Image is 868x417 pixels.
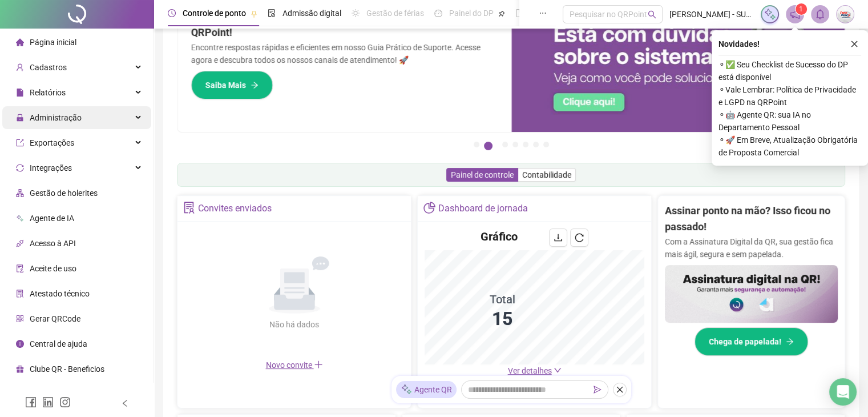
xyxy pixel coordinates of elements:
div: Open Intercom Messenger [829,378,857,406]
span: dashboard [434,9,442,17]
span: export [16,139,24,147]
button: 7 [543,142,549,147]
span: ⚬ ✅ Seu Checklist de Sucesso do DP está disponível [718,58,861,83]
span: solution [183,202,195,214]
span: pie-chart [423,202,435,214]
span: Contabilidade [522,170,571,179]
span: lock [16,114,24,122]
span: Gestão de férias [366,9,424,18]
span: pushpin [498,10,505,17]
h2: Assinar ponto na mão? Isso ficou no passado! [665,203,838,235]
button: 2 [484,142,492,150]
span: pushpin [251,10,257,17]
span: ⚬ Vale Lembrar: Política de Privacidade e LGPD na QRPoint [718,83,861,109]
span: file [16,89,24,97]
span: instagram [59,396,71,408]
span: Novidades ! [718,38,760,50]
span: close [616,386,624,394]
span: qrcode [16,315,24,323]
span: sun [352,9,360,17]
div: Dashboard de jornada [438,199,528,218]
span: Painel do DP [449,9,494,18]
div: Agente QR [396,381,457,398]
span: Cadastros [30,63,67,72]
span: down [554,366,562,374]
button: Chega de papelada! [695,327,808,356]
span: ⚬ 🤖 Agente QR: sua IA no Departamento Pessoal [718,109,861,134]
span: [PERSON_NAME] - SUPER VISAO GOIANIA [669,8,754,21]
a: Ver detalhes down [508,366,562,375]
span: linkedin [42,396,54,408]
div: Convites enviados [198,199,272,218]
span: left [121,399,129,407]
button: 4 [512,142,518,147]
span: 1 [799,5,803,13]
span: Controle de ponto [183,9,246,18]
sup: 1 [796,3,807,15]
img: sparkle-icon.fc2bf0ac1784a2077858766a79e2daf3.svg [764,8,776,21]
span: Exportações [30,138,74,147]
span: Clube QR - Beneficios [30,364,104,374]
span: audit [16,264,24,272]
span: facebook [25,396,37,408]
button: 3 [502,142,508,147]
span: info-circle [16,340,24,348]
span: Administração [30,113,82,122]
span: close [850,40,858,48]
span: bell [815,9,825,19]
span: Central de ajuda [30,339,87,348]
button: 1 [474,142,479,147]
span: Admissão digital [282,9,341,18]
span: file-done [268,9,276,17]
span: notification [790,9,800,19]
span: apartment [16,189,24,197]
p: Com a Assinatura Digital da QR, sua gestão fica mais ágil, segura e sem papelada. [665,235,838,260]
span: ⚬ 🚀 Em Breve, Atualização Obrigatória de Proposta Comercial [718,134,861,159]
span: Aceite de uso [30,264,76,273]
span: send [594,386,601,394]
span: arrow-right [251,81,259,89]
img: 94599 [837,6,854,23]
span: home [16,38,24,46]
span: Painel de controle [451,170,514,179]
span: Página inicial [30,38,76,47]
span: download [554,233,563,242]
span: Novo convite [266,360,323,370]
span: clock-circle [168,9,176,17]
button: 5 [523,142,528,147]
p: Encontre respostas rápidas e eficientes em nosso Guia Prático de Suporte. Acesse agora e descubra... [191,41,498,66]
span: Gestão de holerites [30,189,98,198]
span: plus [314,360,323,369]
button: 6 [533,142,539,147]
span: Gerar QRCode [30,314,80,323]
span: arrow-right [786,338,794,346]
span: solution [16,290,24,298]
span: ellipsis [539,9,547,17]
span: search [648,10,656,19]
button: Saiba Mais [191,71,273,99]
span: Chega de papelada! [709,335,781,348]
span: Atestado técnico [30,289,90,298]
span: gift [16,365,24,373]
span: reload [575,233,584,242]
span: api [16,239,24,247]
span: Saiba Mais [205,79,246,91]
span: Integrações [30,163,72,173]
span: user-add [16,63,24,71]
img: sparkle-icon.fc2bf0ac1784a2077858766a79e2daf3.svg [401,384,412,396]
span: Acesso à API [30,239,76,248]
h4: Gráfico [481,228,518,244]
span: book [515,9,523,17]
span: sync [16,164,24,172]
span: Agente de IA [30,214,74,223]
img: banner%2F02c71560-61a6-44d4-94b9-c8ab97240462.png [665,265,838,323]
div: Não há dados [242,318,347,331]
span: Ver detalhes [508,366,552,375]
span: Relatórios [30,88,66,97]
